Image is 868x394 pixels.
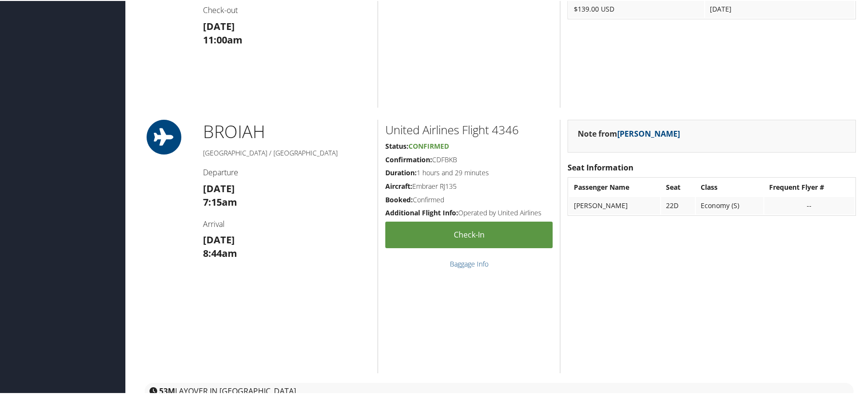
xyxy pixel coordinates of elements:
[203,181,235,194] strong: [DATE]
[203,166,371,177] h4: Departure
[203,4,371,14] h4: Check-out
[385,141,408,150] strong: Status:
[764,178,854,195] th: Frequent Flyer #
[385,121,553,137] h2: United Airlines Flight 4346
[385,181,412,190] strong: Aircraft:
[661,178,695,195] th: Seat
[203,218,371,228] h4: Arrival
[385,167,553,177] h5: 1 hours and 29 minutes
[203,19,235,32] strong: [DATE]
[203,147,371,157] h5: [GEOGRAPHIC_DATA] / [GEOGRAPHIC_DATA]
[203,195,237,208] strong: 7:15am
[385,194,553,204] h5: Confirmed
[617,127,680,138] a: [PERSON_NAME]
[203,246,237,259] strong: 8:44am
[385,194,413,203] strong: Booked:
[385,221,553,247] a: Check-in
[203,232,235,245] strong: [DATE]
[203,32,243,45] strong: 11:00am
[385,207,553,217] h5: Operated by United Airlines
[385,207,458,216] strong: Additional Flight Info:
[385,181,553,190] h5: Embraer RJ135
[696,196,763,213] td: Economy (S)
[578,127,680,138] strong: Note from
[696,178,763,195] th: Class
[385,154,553,164] h5: CDFBKB
[450,258,488,267] a: Baggage Info
[769,200,850,209] div: --
[569,178,660,195] th: Passenger Name
[568,161,634,172] strong: Seat Information
[203,119,371,143] h1: BRO IAH
[385,167,417,176] strong: Duration:
[385,154,432,163] strong: Confirmation:
[661,196,695,213] td: 22D
[408,141,449,150] span: Confirmed
[569,196,660,213] td: [PERSON_NAME]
